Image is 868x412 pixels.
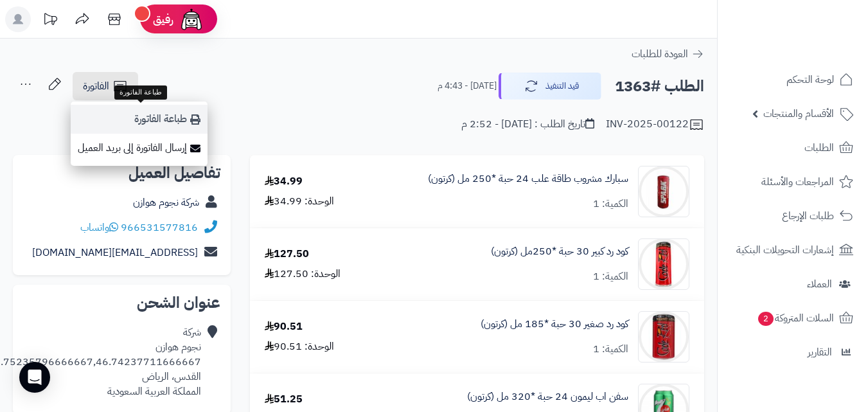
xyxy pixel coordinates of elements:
[80,220,118,235] a: واتساب
[593,197,628,211] div: الكمية: 1
[133,195,199,210] a: شركة نجوم هوازن
[153,12,173,27] span: رفيق
[725,303,860,334] a: السلات المتروكة2
[758,312,774,326] span: 2
[725,235,860,265] a: إشعارات التحويلات البنكية
[265,392,303,407] div: 51.25
[461,117,594,132] div: تاريخ الطلب : [DATE] - 2:52 م
[32,245,198,260] a: [EMAIL_ADDRESS][DOMAIN_NAME]
[615,73,704,100] h2: الطلب #1363
[786,71,834,89] span: لوحة التحكم
[782,207,834,225] span: طلبات الإرجاع
[725,201,860,231] a: طلبات الإرجاع
[804,139,834,157] span: الطلبات
[265,339,334,354] div: الوحدة: 90.51
[725,166,860,197] a: المراجعات والأسئلة
[428,172,628,186] a: سبارك مشروب طاقة علب 24 حبة *250 مل (كرتون)
[606,117,704,132] div: INV-2025-00122
[19,362,50,393] div: Open Intercom Messenger
[71,105,208,134] a: طباعة الفاتورة
[632,46,688,62] span: العودة للطلبات
[34,6,66,35] a: تحديثات المنصة
[265,247,309,262] div: 127.50
[639,311,689,363] img: 1747536337-61lY7EtfpmL._AC_SL1500-90x90.jpg
[438,80,497,93] small: [DATE] - 4:43 م
[757,309,834,327] span: السلات المتروكة
[763,105,834,123] span: الأقسام والمنتجات
[114,85,167,100] div: طباعة الفاتورة
[593,269,628,284] div: الكمية: 1
[725,132,860,163] a: الطلبات
[467,390,628,404] a: سفن اب ليمون 24 حبة *320 مل (كرتون)
[71,134,208,163] a: إرسال الفاتورة إلى بريد العميل
[179,6,204,32] img: ai-face.png
[807,275,832,293] span: العملاء
[725,337,860,368] a: التقارير
[761,173,834,191] span: المراجعات والأسئلة
[83,78,109,94] span: الفاتورة
[632,46,704,62] a: العودة للطلبات
[121,220,198,235] a: 966531577816
[725,64,860,95] a: لوحة التحكم
[265,174,303,189] div: 34.99
[736,241,834,259] span: إشعارات التحويلات البنكية
[265,267,341,282] div: الوحدة: 127.50
[593,342,628,357] div: الكمية: 1
[23,165,220,181] h2: تفاصيل العميل
[265,194,334,209] div: الوحدة: 34.99
[639,166,689,217] img: 1747517517-f85b5201-d493-429b-b138-9978c401-90x90.jpg
[481,317,628,332] a: كود رد صغير 30 حبة *185 مل (كرتون)
[499,73,601,100] button: قيد التنفيذ
[491,244,628,259] a: كود رد كبير 30 حبة *250مل (كرتون)
[808,343,832,361] span: التقارير
[265,319,303,334] div: 90.51
[725,269,860,300] a: العملاء
[73,72,138,100] a: الفاتورة
[639,238,689,290] img: 1747536125-51jkufB9faL._AC_SL1000-90x90.jpg
[23,295,220,310] h2: عنوان الشحن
